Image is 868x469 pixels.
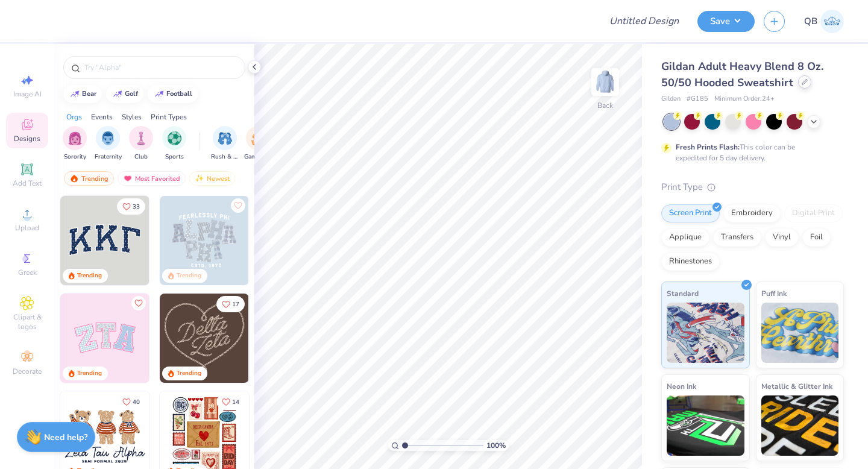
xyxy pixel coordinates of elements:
[211,126,239,162] div: filter for Rush & Bid
[804,10,844,33] a: QB
[697,11,755,32] button: Save
[486,440,506,451] span: 100 %
[60,294,149,383] img: 9980f5e8-e6a1-4b4a-8839-2b0e9349023c
[101,131,115,145] img: Fraternity Image
[151,112,187,122] div: Print Types
[195,174,204,183] img: Newest.gif
[248,196,338,285] img: a3f22b06-4ee5-423c-930f-667ff9442f68
[64,171,114,186] div: Trending
[162,126,186,162] div: filter for Sports
[232,399,239,405] span: 14
[77,369,102,378] div: Trending
[661,59,823,90] span: Gildan Adult Heavy Blend 8 Oz. 50/50 Hooded Sweatshirt
[162,126,186,162] button: filter button
[149,196,238,285] img: edfb13fc-0e43-44eb-bea2-bf7fc0dd67f9
[661,94,681,104] span: Gildan
[248,294,338,383] img: ead2b24a-117b-4488-9b34-c08fd5176a7b
[44,432,87,443] strong: Need help?
[165,153,184,162] span: Sports
[661,228,709,247] div: Applique
[714,94,775,104] span: Minimum Order: 24 +
[131,296,146,310] button: Like
[231,198,245,213] button: Like
[18,268,37,277] span: Greek
[117,394,145,410] button: Like
[154,90,164,98] img: trend_line.gif
[134,131,148,145] img: Club Image
[122,112,142,122] div: Styles
[63,85,102,103] button: bear
[765,228,799,247] div: Vinyl
[676,142,740,152] strong: Fresh Prints Flash:
[761,395,839,456] img: Metallic & Glitter Ink
[784,204,843,222] div: Digital Print
[804,14,817,28] span: QB
[761,303,839,363] img: Puff Ink
[168,131,181,145] img: Sports Image
[106,85,143,103] button: golf
[600,9,688,33] input: Untitled Design
[232,301,239,307] span: 17
[13,89,42,99] span: Image AI
[15,223,39,233] span: Upload
[91,112,113,122] div: Events
[160,294,249,383] img: 12710c6a-dcc0-49ce-8688-7fe8d5f96fe2
[60,196,149,285] img: 3b9aba4f-e317-4aa7-a679-c95a879539bd
[211,126,239,162] button: filter button
[95,126,122,162] button: filter button
[687,94,708,104] span: # G185
[129,126,153,162] button: filter button
[64,153,86,162] span: Sorority
[189,171,235,186] div: Newest
[148,85,198,103] button: football
[113,90,122,98] img: trend_line.gif
[820,10,844,33] img: Quinn Brown
[82,90,96,97] div: bear
[177,369,201,378] div: Trending
[661,180,844,194] div: Print Type
[177,271,201,280] div: Trending
[77,271,102,280] div: Trending
[761,380,832,392] span: Metallic & Glitter Ink
[802,228,831,247] div: Foil
[69,174,79,183] img: trending.gif
[13,367,42,376] span: Decorate
[713,228,761,247] div: Transfers
[661,253,720,271] div: Rhinestones
[70,90,80,98] img: trend_line.gif
[63,126,87,162] div: filter for Sorority
[129,126,153,162] div: filter for Club
[216,394,245,410] button: Like
[216,296,245,312] button: Like
[251,131,265,145] img: Game Day Image
[134,153,148,162] span: Club
[661,204,720,222] div: Screen Print
[95,153,122,162] span: Fraternity
[125,90,138,97] div: golf
[667,380,696,392] span: Neon Ink
[667,287,699,300] span: Standard
[13,178,42,188] span: Add Text
[676,142,824,163] div: This color can be expedited for 5 day delivery.
[593,70,617,94] img: Back
[667,303,744,363] img: Standard
[218,131,232,145] img: Rush & Bid Image
[723,204,781,222] div: Embroidery
[166,90,192,97] div: football
[761,287,787,300] span: Puff Ink
[133,204,140,210] span: 33
[6,312,48,332] span: Clipart & logos
[667,395,744,456] img: Neon Ink
[597,100,613,111] div: Back
[118,171,186,186] div: Most Favorited
[63,126,87,162] button: filter button
[66,112,82,122] div: Orgs
[149,294,238,383] img: 5ee11766-d822-42f5-ad4e-763472bf8dcf
[133,399,140,405] span: 40
[95,126,122,162] div: filter for Fraternity
[244,126,272,162] div: filter for Game Day
[14,134,40,143] span: Designs
[211,153,239,162] span: Rush & Bid
[244,126,272,162] button: filter button
[83,61,237,74] input: Try "Alpha"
